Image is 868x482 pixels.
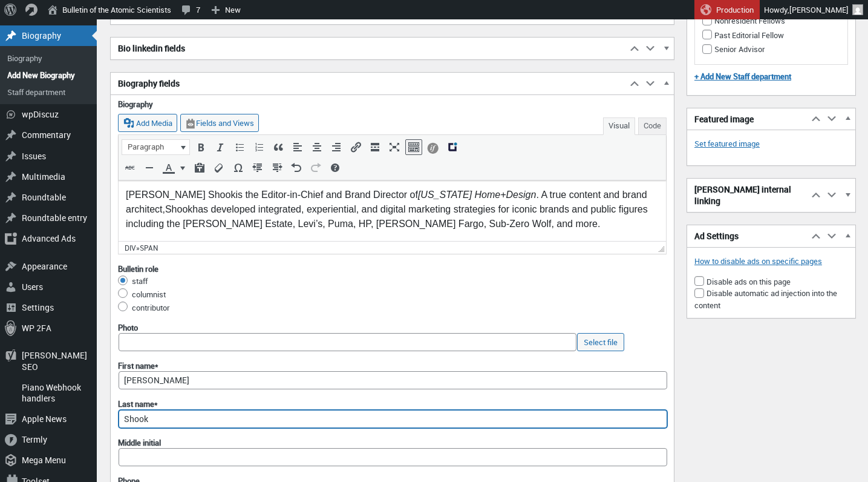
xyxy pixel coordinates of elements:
span: [PERSON_NAME] [789,4,849,15]
div: Insert Read More tag (⌃⌥T) [367,139,383,155]
label: columnist [132,289,166,300]
h2: [PERSON_NAME] internal linking [687,179,808,212]
label: Photo [118,322,667,333]
label: Nonresident Fellows [702,15,785,26]
label: Biography [118,99,667,110]
div: Clear formatting [210,160,227,176]
div: Special character [230,160,247,176]
h2: Ad Settings [687,225,808,247]
div: div [125,243,136,253]
div: Text color [160,160,189,176]
div: Italic (⌘I) [212,139,229,155]
label: contributor [132,302,170,313]
button: Visual [603,117,635,135]
label: Middle initial [118,437,667,448]
div: Insert/edit link (⌘K) [347,139,364,155]
div: Numbered list (⌃⌥O) [250,139,267,155]
div: Strikethrough (⌃⌥D) [122,160,139,176]
a: + Add New Staff department [694,71,791,82]
div: Horizontal line [141,160,158,176]
div: Conditional output [425,139,442,155]
label: First name* [118,360,667,371]
label: staff [132,276,148,286]
div: Add an ad [444,139,461,155]
h2: Bio linkedin fields [111,38,627,59]
input: Disable automatic ad injection into the content [694,288,704,298]
span: Fields and Views [196,117,254,128]
div: Toolbar Toggle (⌃⌥Z) [405,139,422,155]
button: Code [638,117,667,135]
label: Disable ads on this page [694,276,791,287]
input: Disable ads on this page [694,276,704,286]
div: Blockquote (⌃⌥Q) [270,139,287,155]
div: Bold (⌘B) [192,139,209,155]
input: Nonresident Fellows [702,16,712,25]
div: Increase indent [269,160,286,176]
button: Select file [577,333,624,351]
label: Past Editorial Fellow [702,30,784,41]
iframe: Rich Text Area. Press Control-Option-H for help. [119,180,666,241]
a: How to disable ads on specific pages [694,256,822,266]
label: Senior Advisor [702,44,765,54]
a: Set featured image [694,138,760,150]
label: Disable automatic ad injection into the content [694,288,837,311]
div: Paste as text [191,160,208,176]
div: span [140,243,158,253]
div: Bulleted list (⌃⌥U) [231,139,248,155]
h2: Featured image [687,108,808,130]
label: Last name* [118,398,667,409]
div: Align center (⌃⌥C) [308,139,325,155]
div: Bulletin role [118,263,667,274]
div: Fullscreen [386,139,403,155]
div: Decrease indent [249,160,266,176]
div: » [136,243,140,253]
span: Paragraph [126,141,177,153]
div: Redo (⌘Y) [307,160,324,176]
input: Past Editorial Fellow [702,30,712,39]
button: Add Media [118,114,177,132]
div: Undo (⌘Z) [288,160,305,176]
input: Senior Advisor [702,44,712,54]
div: Align right (⌃⌥R) [328,139,345,155]
div: Align left (⌃⌥L) [289,139,306,155]
div: Keyboard Shortcuts (⌃⌥H) [327,160,344,176]
h2: Biography fields [111,73,627,94]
